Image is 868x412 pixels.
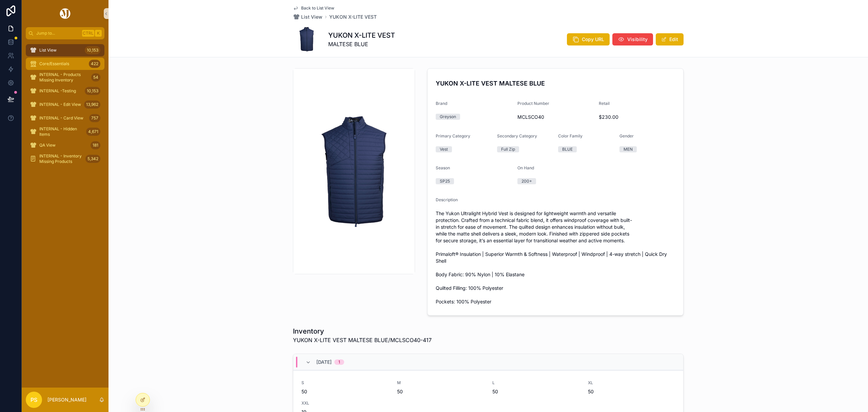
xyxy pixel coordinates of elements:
a: Back to List View [293,5,334,11]
div: 10,153 [85,46,100,54]
span: Season [436,165,450,170]
a: INTERNAL - Card View757 [26,112,104,124]
span: INTERNAL - Edit View [39,102,81,107]
span: INTERNAL - Inventory Missing Products [39,153,83,164]
span: Description [436,197,458,202]
span: INTERNAL - Products Missing Inventory [39,72,88,83]
span: YUKON X-LITE VEST MALTESE BLUE/MCLSCO40-417 [293,336,432,344]
span: INTERNAL - Hidden Items [39,126,83,137]
a: List View10,153 [26,44,104,56]
span: MCLSCO40 [517,114,594,120]
span: Brand [436,101,447,106]
span: PS [31,396,37,404]
span: Primary Category [436,133,470,138]
span: 50 [301,388,389,395]
div: 13,962 [84,100,100,109]
span: K [96,31,101,36]
a: List View [293,14,322,20]
span: MALTESE BLUE [328,40,395,48]
h4: YUKON X-LITE VEST MALTESE BLUE [436,79,675,88]
span: Product Number [517,101,549,106]
div: 4,671 [86,128,100,136]
div: 10,153 [85,87,100,95]
span: Visibility [627,36,648,43]
button: Copy URL [567,33,610,45]
span: On Hand [517,165,534,170]
div: BLUE [562,146,573,152]
a: INTERNAL - Hidden Items4,671 [26,126,104,138]
span: INTERNAL - Card View [39,115,83,121]
a: Core/Essentials422 [26,58,104,70]
div: SP25 [440,178,450,184]
h1: YUKON X-LITE VEST [328,31,395,40]
img: MCLSCO40-417.jpg [293,111,415,232]
div: 5,342 [85,155,100,163]
span: 50 [492,388,580,395]
button: Visibility [612,33,653,45]
span: [DATE] [316,359,332,366]
a: YUKON X-LITE VEST [329,14,377,20]
span: Copy URL [582,36,604,43]
div: scrollable content [22,39,108,174]
div: Greyson [440,114,456,120]
span: QA View [39,143,56,148]
a: INTERNAL - Products Missing Inventory54 [26,71,104,83]
span: Jump to... [36,31,79,36]
div: 181 [91,141,100,149]
span: XL [588,380,675,386]
span: Gender [619,133,634,138]
div: 1 [338,359,340,365]
span: S [301,380,389,386]
div: 422 [89,60,100,68]
span: Ctrl [82,30,94,37]
img: App logo [59,8,72,19]
button: Edit [656,33,684,45]
span: L [492,380,580,386]
span: INTERNAL -Testing [39,88,76,94]
span: 50 [588,388,675,395]
a: INTERNAL -Testing10,153 [26,85,104,97]
span: List View [39,48,57,53]
div: 54 [91,73,100,81]
p: [PERSON_NAME] [47,396,86,403]
a: INTERNAL - Edit View13,962 [26,98,104,111]
span: M [397,380,485,386]
span: List View [301,14,322,20]
span: 50 [397,388,485,395]
span: $230.00 [599,114,675,120]
span: XXL [301,400,389,406]
a: QA View181 [26,139,104,151]
span: Retail [599,101,610,106]
span: The Yukon Ultralight Hybrid Vest is designed for lightweight warmth and versatile protection. Cra... [436,210,675,305]
span: Secondary Category [497,133,537,138]
a: INTERNAL - Inventory Missing Products5,342 [26,153,104,165]
span: Core/Essentials [39,61,69,67]
div: MEN [624,146,633,152]
button: Jump to...CtrlK [26,27,104,39]
h1: Inventory [293,326,432,336]
div: 757 [89,114,100,122]
div: Full Zip [501,146,515,152]
span: Back to List View [301,5,334,11]
span: Color Family [558,133,583,138]
div: 200+ [521,178,532,184]
div: Vest [440,146,448,152]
